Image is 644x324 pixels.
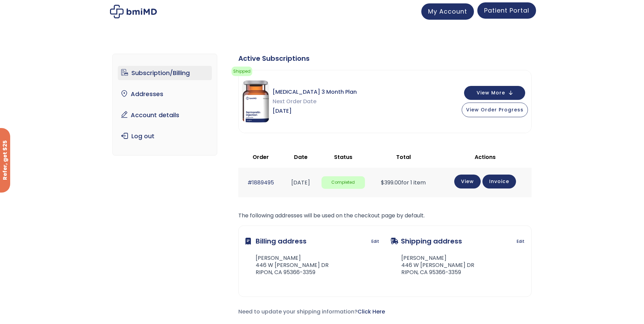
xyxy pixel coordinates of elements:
[482,175,516,188] a: Invoice
[390,233,462,250] h3: Shipping address
[517,237,525,246] a: Edit
[238,54,532,63] div: Active Subscriptions
[118,129,212,143] a: Log out
[368,168,439,197] td: for 1 item
[238,308,385,316] span: Need to update your shipping information?
[112,54,217,156] nav: Account pages
[466,106,523,113] span: View Order Progress
[454,175,481,188] a: View
[464,86,525,100] button: View More
[294,153,308,161] span: Date
[484,6,529,15] span: Patient Portal
[273,97,357,106] span: Next Order Date
[334,153,352,161] span: Status
[475,153,496,161] span: Actions
[273,87,357,97] span: [MEDICAL_DATA] 3 Month Plan
[396,153,411,161] span: Total
[118,108,212,122] a: Account details
[291,179,310,186] time: [DATE]
[110,5,157,18] img: My account
[253,153,269,161] span: Order
[421,3,474,20] a: My Account
[232,67,252,76] span: Shipped
[428,7,467,16] span: My Account
[477,91,505,95] span: View More
[118,66,212,80] a: Subscription/Billing
[321,176,365,189] span: Completed
[371,237,379,246] a: Edit
[238,211,532,220] p: The following addresses will be used on the checkout page by default.
[327,71,338,78] a: here
[462,103,528,117] button: View Order Progress
[381,179,384,186] span: $
[390,255,474,276] address: [PERSON_NAME] 446 W [PERSON_NAME] DR RIPON, CA 95366-3359
[273,106,357,116] span: [DATE]
[245,233,307,250] h3: Billing address
[247,179,274,186] a: #1889495
[477,2,536,19] a: Patient Portal
[118,87,212,101] a: Addresses
[381,179,401,186] span: 399.00
[357,308,385,316] a: Click Here
[245,255,329,276] address: [PERSON_NAME] 446 W [PERSON_NAME] DR RIPON, CA 95366-3359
